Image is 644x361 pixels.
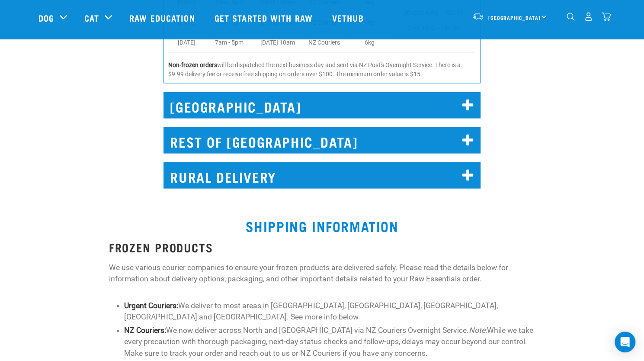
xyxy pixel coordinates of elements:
[584,12,593,21] img: user.png
[346,32,397,52] td: 6kg
[163,92,481,118] h2: [GEOGRAPHIC_DATA]
[38,11,54,24] a: Dog
[567,13,575,21] img: home-icon-1@2x.png
[168,60,476,78] p: will be dispatched the next business day and sent via NZ Post's Overnight Service. There is a $9....
[163,162,481,188] h2: RURAL DELIVERY
[168,61,217,68] strong: Non-frozen orders
[124,324,535,358] li: We now deliver across North and [GEOGRAPHIC_DATA] via NZ Couriers Overnight Service. While we tak...
[109,261,535,284] p: We use various courier companies to ensure your frozen products are delivered safely. Please read...
[324,0,375,35] a: Vethub
[253,32,306,52] td: [DATE] 10am
[468,326,487,334] em: Note:
[121,0,205,35] a: Raw Education
[602,12,611,21] img: home-icon@2x.png
[124,326,166,334] strong: NZ Couriers:
[163,127,481,153] h2: REST OF [GEOGRAPHIC_DATA]
[306,32,346,52] td: NZ Couriers
[124,301,178,309] strong: Urgent Couriers:
[472,13,484,20] img: van-moving.png
[488,16,541,19] span: [GEOGRAPHIC_DATA]
[84,11,99,24] a: Cat
[124,300,535,322] li: We deliver to most areas in [GEOGRAPHIC_DATA], [GEOGRAPHIC_DATA], [GEOGRAPHIC_DATA], [GEOGRAPHIC_...
[209,32,253,52] td: 7am - 5pm
[206,0,324,35] a: Get started with Raw
[109,243,213,250] strong: FROZEN PRODUCTS
[615,332,635,352] div: Open Intercom Messenger
[168,32,209,52] td: [DATE]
